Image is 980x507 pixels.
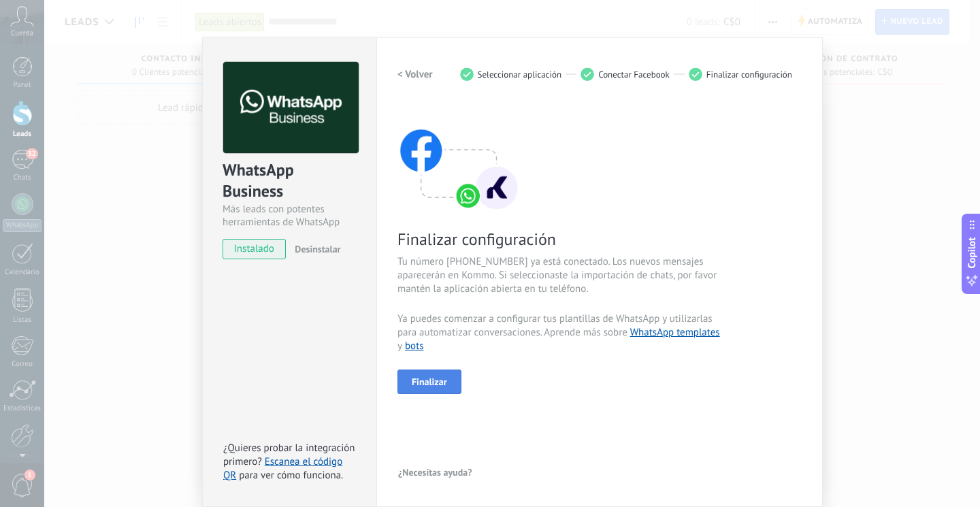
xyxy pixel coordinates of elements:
[405,340,424,353] a: bots
[397,62,433,86] button: < Volver
[397,255,721,296] span: Tu número [PHONE_NUMBER] ya está conectado. Los nuevos mensajes aparecerán en Kommo. Si seleccion...
[397,103,520,212] img: connect with facebook
[295,243,340,255] span: Desinstalar
[478,69,562,80] span: Seleccionar aplicación
[965,237,979,268] span: Copilot
[397,229,721,250] span: Finalizar configuración
[223,62,359,154] img: logo_main.png
[397,462,473,483] button: ¿Necesitas ayuda?
[630,326,720,339] a: WhatsApp templates
[239,469,343,482] span: para ver cómo funciona.
[397,312,721,353] span: Ya puedes comenzar a configurar tus plantillas de WhatsApp y utilizarlas para automatizar convers...
[412,377,447,387] span: Finalizar
[397,68,433,81] h2: < Volver
[223,203,357,229] div: Más leads con potentes herramientas de WhatsApp
[223,442,355,468] span: ¿Quieres probar la integración primero?
[397,370,461,394] button: Finalizar
[223,159,357,203] div: WhatsApp Business
[289,239,340,259] button: Desinstalar
[598,69,670,80] span: Conectar Facebook
[223,455,342,482] a: Escanea el código QR
[706,69,792,80] span: Finalizar configuración
[398,468,472,477] span: ¿Necesitas ayuda?
[223,239,285,259] span: instalado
